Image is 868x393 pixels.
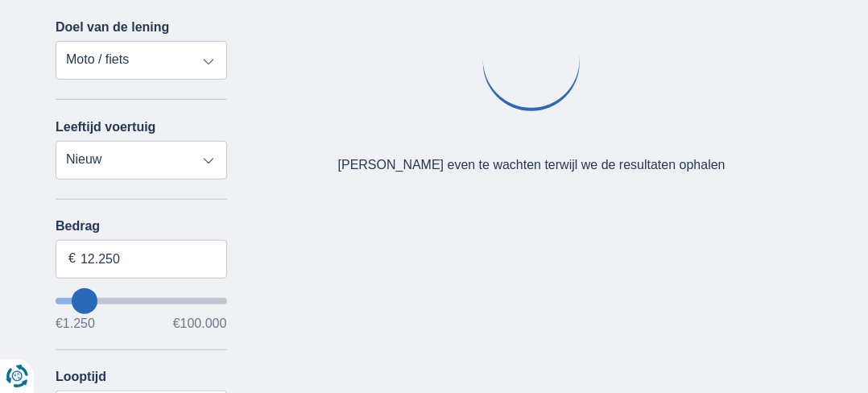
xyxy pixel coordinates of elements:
span: €1.250 [56,317,95,330]
label: Looptijd [56,370,106,384]
label: Bedrag [56,219,227,234]
input: wantToBorrow [56,298,227,304]
label: Leeftijd voertuig [56,120,155,134]
span: €100.000 [173,317,227,330]
label: Doel van de lening [56,20,169,35]
span: € [68,250,76,268]
div: [PERSON_NAME] even te wachten terwijl we de resultaten ophalen [338,156,725,175]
